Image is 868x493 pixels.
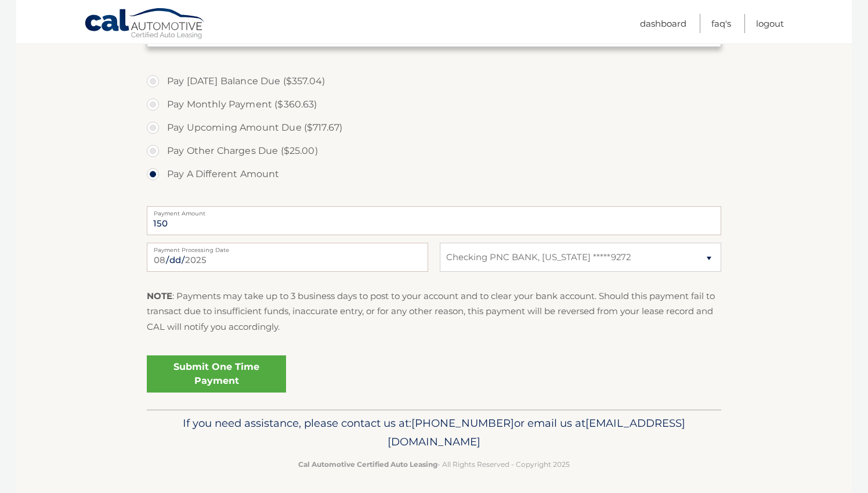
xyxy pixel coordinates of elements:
[147,243,428,272] input: Payment Date
[84,8,206,41] a: Cal Automotive
[147,206,721,215] label: Payment Amount
[147,116,721,139] label: Pay Upcoming Amount Due ($717.67)
[154,458,714,470] p: - All Rights Reserved - Copyright 2025
[147,355,286,393] a: Submit One Time Payment
[411,416,514,430] span: [PHONE_NUMBER]
[756,14,784,33] a: Logout
[147,206,721,235] input: Payment Amount
[147,139,721,163] label: Pay Other Charges Due ($25.00)
[147,70,721,93] label: Pay [DATE] Balance Due ($357.04)
[147,289,721,334] p: : Payments may take up to 3 business days to post to your account and to clear your bank account....
[640,14,686,33] a: Dashboard
[154,414,714,451] p: If you need assistance, please contact us at: or email us at
[711,14,731,33] a: FAQ's
[147,290,172,301] strong: NOTE
[147,93,721,116] label: Pay Monthly Payment ($360.63)
[147,163,721,186] label: Pay A Different Amount
[298,460,437,469] strong: Cal Automotive Certified Auto Leasing
[147,243,428,252] label: Payment Processing Date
